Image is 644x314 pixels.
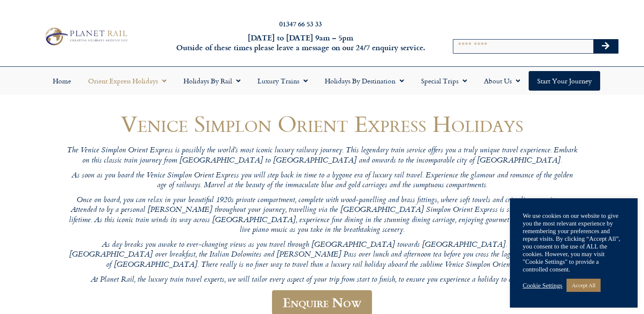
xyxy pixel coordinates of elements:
[523,282,562,289] a: Cookie Settings
[529,71,600,91] a: Start your Journey
[593,40,618,53] button: Search
[44,71,80,91] a: Home
[67,196,578,235] p: Once on board, you can relax in your beautiful 1920s private compartment, complete with wood-pane...
[175,71,249,91] a: Holidays by Rail
[316,71,412,91] a: Holidays by Destination
[67,111,578,136] h1: Venice Simplon Orient Express Holidays
[80,71,175,91] a: Orient Express Holidays
[567,279,601,292] a: Accept All
[67,171,578,191] p: As soon as you board the Venice Simplon Orient Express you will step back in time to a bygone era...
[67,240,578,270] p: As day breaks you awake to ever-changing views as you travel through [GEOGRAPHIC_DATA] towards [G...
[174,33,427,53] h6: [DATE] to [DATE] 9am – 5pm Outside of these times please leave a message on our 24/7 enquiry serv...
[279,19,322,29] a: 01347 66 53 33
[67,275,578,285] p: At Planet Rail, the luxury train travel experts, we will tailor every aspect of your trip from st...
[249,71,316,91] a: Luxury Trains
[42,26,130,47] img: Planet Rail Train Holidays Logo
[412,71,475,91] a: Special Trips
[67,146,578,166] p: The Venice Simplon Orient Express is possibly the world’s most iconic luxury railway journey. Thi...
[4,71,640,91] nav: Menu
[475,71,529,91] a: About Us
[523,212,625,273] div: We use cookies on our website to give you the most relevant experience by remembering your prefer...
